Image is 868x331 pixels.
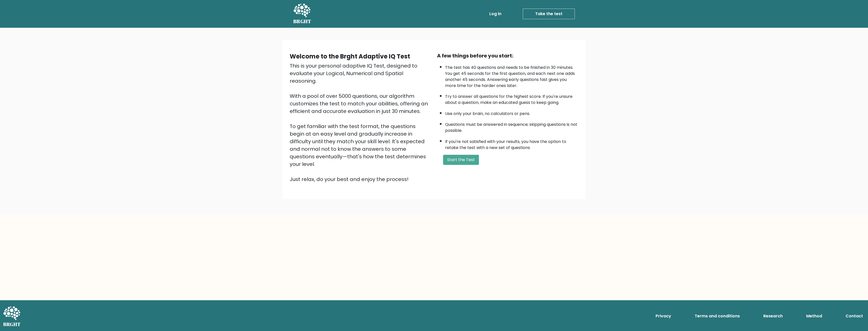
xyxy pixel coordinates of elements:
[443,155,479,165] button: Start the Test
[844,311,865,321] a: Contact
[654,311,673,321] a: Privacy
[445,91,578,106] li: Try to answer all questions for the highest score. If you're unsure about a question, make an edu...
[761,311,785,321] a: Research
[523,9,575,19] a: Take the test
[290,52,410,61] b: Welcome to the Brght Adaptive IQ Test
[290,62,431,183] div: This is your personal adaptive IQ Test, designed to evaluate your Logical, Numerical and Spatial ...
[804,311,824,321] a: Method
[293,2,311,26] a: BRGHT
[437,52,578,59] div: A few things before you start:
[445,119,578,134] li: Questions must be answered in sequence; skipping questions is not possible.
[445,108,578,117] li: Use only your brain, no calculators or pens.
[487,9,503,19] a: Log in
[293,18,311,24] h5: BRGHT
[445,62,578,89] li: The test has 40 questions and needs to be finished in 30 minutes. You get 45 seconds for the firs...
[693,311,742,321] a: Terms and conditions
[445,136,578,151] li: If you're not satisfied with your results, you have the option to retake the test with a new set ...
